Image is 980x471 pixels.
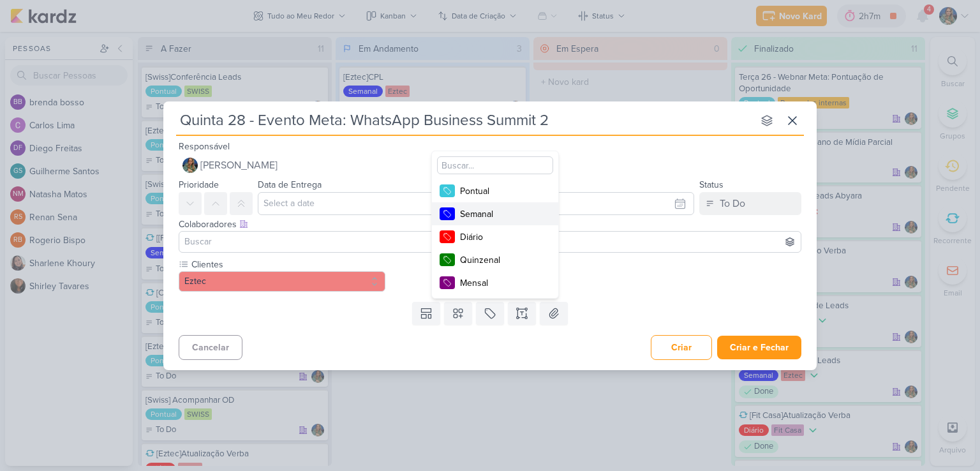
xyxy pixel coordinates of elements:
[717,336,801,359] button: Criar e Fechar
[432,271,558,294] button: Mensal
[179,271,385,292] button: Eztec
[182,234,798,250] input: Buscar
[699,179,724,190] label: Status
[179,154,801,177] button: [PERSON_NAME]
[179,218,801,231] div: Colaboradores
[437,156,553,174] input: Buscar...
[460,230,543,244] div: Diário
[179,141,230,152] label: Responsável
[651,335,712,360] button: Criar
[460,184,543,198] div: Pontual
[432,179,558,202] button: Pontual
[179,179,219,190] label: Prioridade
[460,253,543,267] div: Quinzenal
[182,158,198,173] img: Isabella Gutierres
[699,192,801,215] button: To Do
[190,258,385,271] label: Clientes
[179,335,242,360] button: Cancelar
[432,248,558,271] button: Quinzenal
[460,207,543,221] div: Semanal
[720,196,745,211] div: To Do
[432,225,558,248] button: Diário
[460,276,543,290] div: Mensal
[432,202,558,225] button: Semanal
[258,192,694,215] input: Select a date
[258,179,322,190] label: Data de Entrega
[176,109,753,132] input: Kard Sem Título
[200,158,278,173] span: [PERSON_NAME]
